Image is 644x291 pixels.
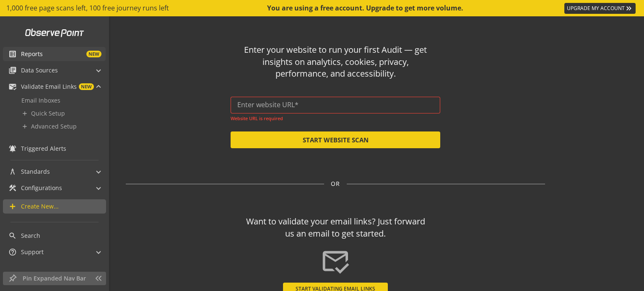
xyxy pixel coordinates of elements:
[21,184,62,192] span: Configurations
[21,248,44,256] span: Support
[3,80,106,94] mat-expansion-panel-header: Validate Email LinksNEW
[321,247,350,276] mat-icon: mark_email_read
[79,83,94,90] span: NEW
[31,109,65,117] span: Quick Setup
[21,123,28,130] mat-icon: add
[8,184,17,192] mat-icon: construction
[3,165,106,179] mat-expansion-panel-header: Standards
[625,4,633,13] mat-icon: keyboard_double_arrow_right
[8,248,17,256] mat-icon: help_outline
[237,101,434,109] input: Enter website URL*
[3,245,106,259] mat-expansion-panel-header: Support
[3,63,106,77] mat-expansion-panel-header: Data Sources
[8,202,17,211] mat-icon: add
[8,66,17,75] mat-icon: library_books
[8,144,17,153] mat-icon: notifications_active
[8,82,17,91] mat-icon: mark_email_read
[21,66,58,75] span: Data Sources
[231,113,440,121] mat-error: Website URL is required
[3,181,106,195] mat-expansion-panel-header: Configurations
[21,167,50,176] span: Standards
[8,167,17,176] mat-icon: architecture
[21,50,43,58] span: Reports
[31,122,77,130] span: Advanced Setup
[267,3,464,13] div: You are using a free account. Upgrade to get more volume.
[8,264,17,273] mat-icon: multiline_chart
[331,180,340,188] span: OR
[3,261,106,276] mat-expansion-panel-header: Usage
[23,274,90,283] span: Pin Expanded Nav Bar
[242,44,429,80] div: Enter your website to run your first Audit — get insights on analytics, cookies, privacy, perform...
[3,199,106,214] a: Create New...
[6,3,169,13] span: 1,000 free page scans left, 100 free journey runs left
[21,82,77,91] span: Validate Email Links
[564,3,636,14] a: UPGRADE MY ACCOUNT
[21,96,60,104] span: Email Inboxes
[3,47,106,61] a: ReportsNEW
[242,216,429,239] div: Want to validate your email links? Just forward us an email to get started.
[21,144,66,153] span: Triggered Alerts
[3,229,106,243] a: Search
[8,50,17,58] mat-icon: list_alt
[3,142,106,156] a: Triggered Alerts
[86,51,101,57] span: NEW
[21,264,38,273] span: Usage
[21,202,59,211] span: Create New...
[21,110,28,117] mat-icon: add
[231,131,440,148] button: START WEBSITE SCAN
[21,232,40,240] span: Search
[8,232,17,240] mat-icon: search
[3,94,106,139] div: Validate Email LinksNEW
